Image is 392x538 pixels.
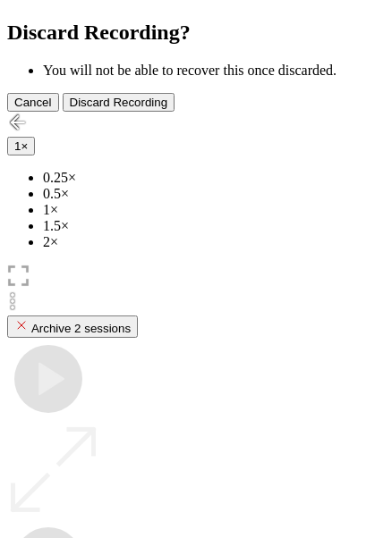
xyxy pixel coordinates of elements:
span: 1 [14,139,21,153]
div: Archive 2 sessions [14,318,131,335]
button: Archive 2 sessions [7,315,138,338]
li: You will not be able to recover this once discarded. [43,63,385,79]
button: 1× [7,137,35,156]
button: Discard Recording [63,93,175,112]
button: Cancel [7,93,59,112]
li: 0.25× [43,170,385,186]
li: 1.5× [43,218,385,234]
h2: Discard Recording? [7,21,385,45]
li: 0.5× [43,186,385,202]
li: 2× [43,234,385,250]
li: 1× [43,202,385,218]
